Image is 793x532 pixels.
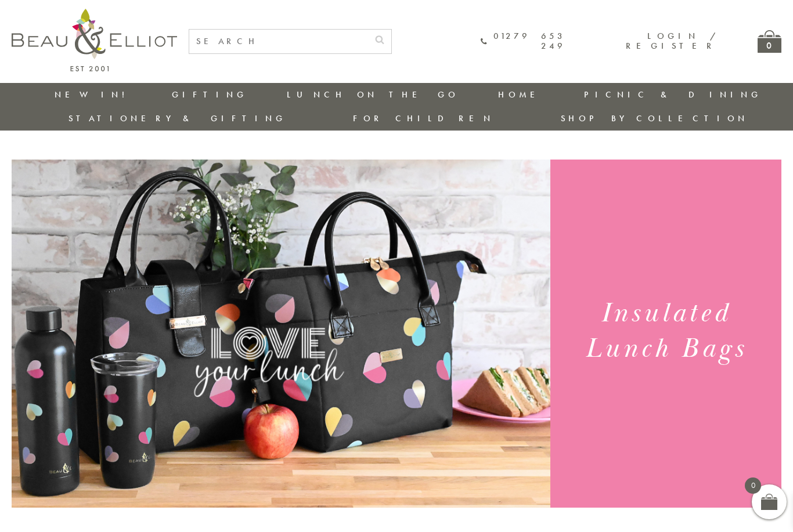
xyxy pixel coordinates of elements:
[562,296,770,367] h1: Insulated Lunch Bags
[561,113,748,124] a: Shop by collection
[758,30,781,53] a: 0
[745,477,761,494] span: 0
[287,89,459,100] a: Lunch On The Go
[172,89,247,100] a: Gifting
[69,113,286,124] a: Stationery & Gifting
[498,89,545,100] a: Home
[189,30,368,53] input: SEARCH
[12,9,177,71] img: logo
[353,113,494,124] a: For Children
[481,31,565,52] a: 01279 653 249
[626,30,717,52] a: Login / Register
[584,89,762,100] a: Picnic & Dining
[12,160,550,508] img: Emily Heart Set
[55,89,132,100] a: New in!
